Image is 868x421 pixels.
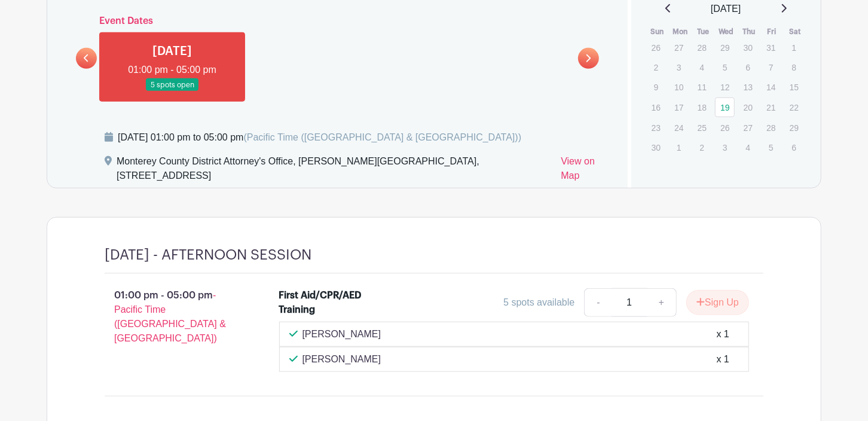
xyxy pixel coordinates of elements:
[738,78,758,96] p: 13
[279,288,383,317] div: First Aid/CPR/AED Training
[646,118,666,137] p: 23
[761,58,781,77] p: 7
[117,154,551,188] div: Monterey County District Attorney's Office, [PERSON_NAME][GEOGRAPHIC_DATA], [STREET_ADDRESS]
[784,118,804,137] p: 29
[738,138,758,157] p: 4
[243,132,521,142] span: (Pacific Time ([GEOGRAPHIC_DATA] & [GEOGRAPHIC_DATA]))
[646,26,669,38] th: Sun
[646,98,666,117] p: 16
[738,58,758,77] p: 6
[669,38,689,57] p: 27
[692,118,712,137] p: 25
[669,98,689,117] p: 17
[669,138,689,157] p: 1
[646,78,666,96] p: 9
[302,352,381,367] p: [PERSON_NAME]
[761,98,781,117] p: 21
[105,246,311,264] h4: [DATE] - AFTERNOON SESSION
[584,288,612,317] a: -
[784,98,804,117] p: 22
[503,295,574,310] div: 5 spots available
[784,138,804,157] p: 6
[669,118,689,137] p: 24
[761,38,781,57] p: 31
[669,78,689,96] p: 10
[668,26,692,38] th: Mon
[97,16,578,27] h6: Event Dates
[784,26,807,38] th: Sat
[692,38,712,57] p: 28
[715,118,735,137] p: 26
[715,138,735,157] p: 3
[715,97,735,117] a: 19
[692,98,712,117] p: 18
[646,138,666,157] p: 30
[118,130,521,145] div: [DATE] 01:00 pm to 05:00 pm
[760,26,784,38] th: Fri
[714,26,738,38] th: Wed
[715,58,735,77] p: 5
[646,58,666,77] p: 2
[711,2,741,16] span: [DATE]
[761,118,781,137] p: 28
[646,38,666,57] p: 26
[85,283,260,350] p: 01:00 pm - 05:00 pm
[692,58,712,77] p: 4
[738,118,758,137] p: 27
[784,38,804,57] p: 1
[738,26,761,38] th: Thu
[717,327,729,341] div: x 1
[761,78,781,96] p: 14
[561,154,613,188] a: View on Map
[738,98,758,117] p: 20
[692,78,712,96] p: 11
[784,58,804,77] p: 8
[784,78,804,96] p: 15
[715,38,735,57] p: 29
[669,58,689,77] p: 3
[302,327,381,341] p: [PERSON_NAME]
[692,138,712,157] p: 2
[738,38,758,57] p: 30
[686,290,749,315] button: Sign Up
[761,138,781,157] p: 5
[647,288,677,317] a: +
[717,352,729,367] div: x 1
[692,26,715,38] th: Tue
[715,78,735,96] p: 12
